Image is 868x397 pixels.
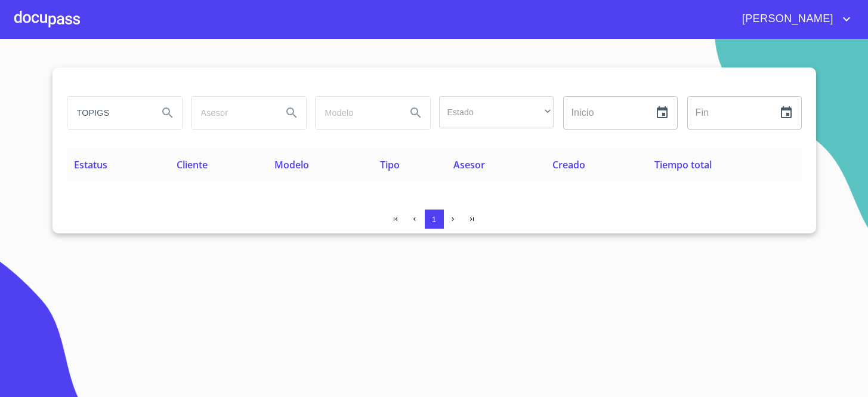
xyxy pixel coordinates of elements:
input: search [316,97,397,129]
span: 1 [432,215,436,224]
button: Search [277,99,306,127]
div: ​ [439,96,554,128]
button: Search [153,99,182,127]
span: Estatus [74,158,107,171]
button: account of current user [733,10,854,29]
span: Creado [552,158,585,171]
span: Cliente [177,158,208,171]
button: Search [401,99,430,127]
span: Tipo [380,158,400,171]
span: Modelo [274,158,309,171]
input: search [67,97,149,129]
span: Tiempo total [654,158,712,171]
span: Asesor [453,158,485,171]
span: [PERSON_NAME] [733,10,839,29]
button: 1 [425,210,444,229]
input: search [191,97,273,129]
